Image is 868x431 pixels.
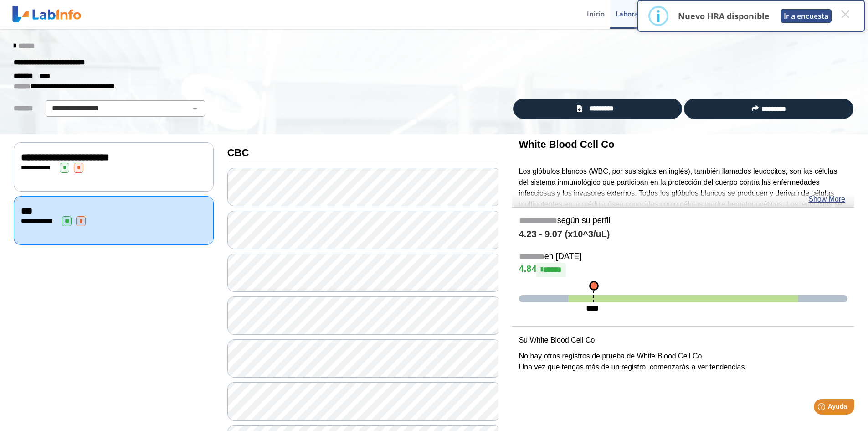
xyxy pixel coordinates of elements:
button: Close this dialog [837,6,853,22]
b: White Blood Cell Co [519,139,615,150]
h4: 4.84 [519,263,847,277]
iframe: Help widget launcher [787,395,858,421]
p: No hay otros registros de prueba de White Blood Cell Co. Una vez que tengas más de un registro, c... [519,351,847,373]
div: i [656,8,661,24]
p: Nuevo HRA disponible [678,10,770,21]
h5: según su perfil [519,216,847,226]
button: Ir a encuesta [781,9,832,23]
h4: 4.23 - 9.07 (x10^3/uL) [519,229,847,240]
h5: en [DATE] [519,252,847,262]
a: Show More [808,194,845,205]
p: Los glóbulos blancos (WBC, por sus siglas en inglés), también llamados leucocitos, son las célula... [519,166,847,264]
b: CBC [227,147,249,158]
p: Su White Blood Cell Co [519,335,847,346]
